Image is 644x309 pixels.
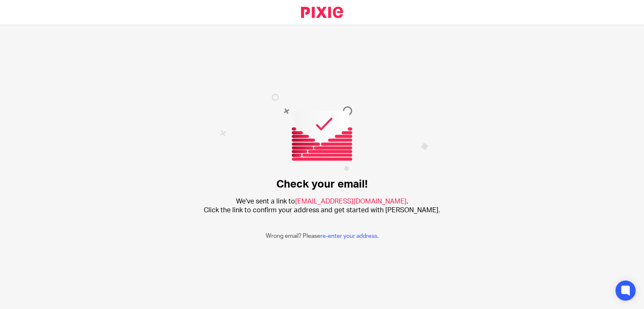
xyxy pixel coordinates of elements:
a: re-enter your address [320,233,377,239]
span: [EMAIL_ADDRESS][DOMAIN_NAME] [295,198,407,205]
h1: Check your email! [276,178,368,191]
p: Wrong email? Please . [266,232,379,240]
img: Confirm email image [220,94,428,191]
h2: We've sent a link to . Click the link to confirm your address and get started with [PERSON_NAME]. [204,197,440,215]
